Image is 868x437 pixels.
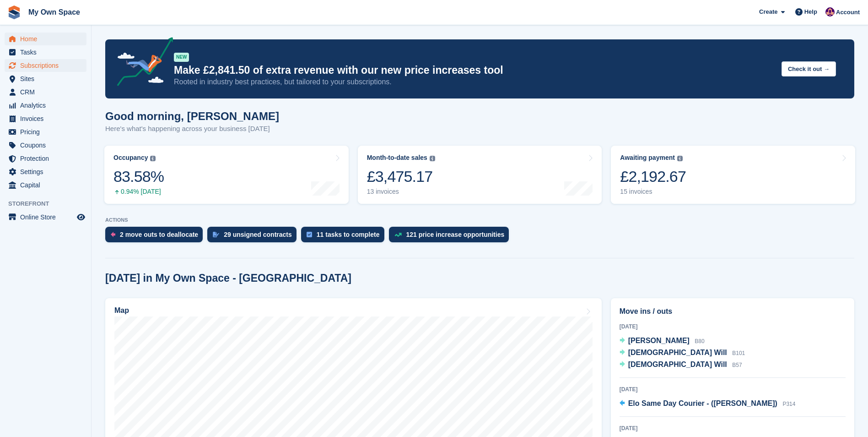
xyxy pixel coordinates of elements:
img: task-75834270c22a3079a89374b754ae025e5fb1db73e45f91037f5363f120a921f8.svg [307,232,312,237]
div: [DATE] [620,424,846,432]
a: menu [5,211,86,224]
img: price-adjustments-announcement-icon-8257ccfd72463d97f412b2fc003d46551f7dbcb40ab6d574587a9cd5c0d94... [109,37,173,89]
a: [DEMOGRAPHIC_DATA] Will B101 [620,347,745,359]
a: 29 unsigned contracts [207,227,301,247]
span: Account [836,8,860,17]
p: Rooted in industry best practices, but tailored to your subscriptions. [174,77,774,87]
a: Occupancy 83.58% 0.94% [DATE] [104,146,349,204]
img: move_outs_to_deallocate_icon-f764333ba52eb49d3ac5e1228854f67142a1ed5810a6f6cc68b1a99e826820c5.svg [111,232,115,237]
a: My Own Space [25,5,84,20]
h2: Map [114,306,129,315]
a: menu [5,126,86,138]
span: Online Store [20,211,75,224]
span: P314 [782,401,795,407]
a: Awaiting payment £2,192.67 15 invoices [611,146,855,204]
a: menu [5,72,86,85]
span: [DEMOGRAPHIC_DATA] Will [628,361,727,368]
span: Invoices [20,112,75,125]
span: Settings [20,165,75,178]
div: NEW [174,53,189,62]
img: icon-info-grey-7440780725fd019a000dd9b08b2336e03edf1995a4989e88bcd33f0948082b44.svg [677,156,683,161]
span: Capital [20,179,75,191]
a: [PERSON_NAME] B80 [620,335,705,347]
p: ACTIONS [105,217,854,223]
p: Here's what's happening across your business [DATE] [105,124,279,134]
a: menu [5,152,86,165]
div: 15 invoices [620,188,686,196]
div: [DATE] [620,385,846,393]
span: Subscriptions [20,59,75,72]
div: Occupancy [113,154,148,162]
img: contract_signature_icon-13c848040528278c33f63329250d36e43548de30e8caae1d1a13099fd9432cc5.svg [213,232,219,237]
span: Protection [20,152,75,165]
span: Elo Same Day Courier - ([PERSON_NAME]) [628,399,777,407]
div: 0.94% [DATE] [113,188,164,196]
div: [DATE] [620,322,846,331]
div: 83.58% [113,167,164,186]
img: icon-info-grey-7440780725fd019a000dd9b08b2336e03edf1995a4989e88bcd33f0948082b44.svg [430,156,435,161]
a: Preview store [75,212,86,223]
a: menu [5,99,86,112]
span: [PERSON_NAME] [628,337,690,344]
a: menu [5,59,86,72]
a: 11 tasks to complete [301,227,389,247]
span: CRM [20,86,75,98]
span: Tasks [20,46,75,59]
h2: Move ins / outs [620,306,846,317]
span: Storefront [8,199,91,208]
img: Sergio Tartaglia [825,7,835,16]
span: Home [20,33,75,45]
a: 2 move outs to deallocate [105,227,207,247]
img: icon-info-grey-7440780725fd019a000dd9b08b2336e03edf1995a4989e88bcd33f0948082b44.svg [150,156,156,161]
a: 121 price increase opportunities [389,227,514,247]
span: B80 [695,338,704,344]
a: menu [5,33,86,45]
span: Help [804,7,817,16]
a: menu [5,46,86,59]
a: menu [5,179,86,191]
span: Coupons [20,139,75,152]
div: 2 move outs to deallocate [120,231,198,238]
h2: [DATE] in My Own Space - [GEOGRAPHIC_DATA] [105,272,351,284]
p: Make £2,841.50 of extra revenue with our new price increases tool [174,64,774,77]
span: Sites [20,72,75,85]
a: Month-to-date sales £3,475.17 13 invoices [358,146,602,204]
div: 121 price increase opportunities [406,231,505,238]
img: price_increase_opportunities-93ffe204e8149a01c8c9dc8f82e8f89637d9d84a8eef4429ea346261dce0b2c0.svg [394,233,402,237]
span: Analytics [20,99,75,112]
a: Elo Same Day Courier - ([PERSON_NAME]) P314 [620,398,796,410]
a: menu [5,165,86,178]
div: 11 tasks to complete [317,231,380,238]
a: menu [5,86,86,98]
a: [DEMOGRAPHIC_DATA] Will B57 [620,359,742,371]
div: £3,475.17 [367,167,435,186]
div: £2,192.67 [620,167,686,186]
div: Awaiting payment [620,154,675,162]
span: B101 [732,350,745,356]
span: Pricing [20,126,75,138]
a: menu [5,139,86,152]
button: Check it out → [782,61,836,76]
h1: Good morning, [PERSON_NAME] [105,110,279,122]
a: menu [5,112,86,125]
div: 13 invoices [367,188,435,196]
span: [DEMOGRAPHIC_DATA] Will [628,349,727,356]
div: 29 unsigned contracts [224,231,292,238]
span: Create [759,7,777,16]
div: Month-to-date sales [367,154,427,162]
span: B57 [732,362,742,368]
img: stora-icon-8386f47178a22dfd0bd8f6a31ec36ba5ce8667c1dd55bd0f319d3a0aa187defe.svg [7,5,21,19]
